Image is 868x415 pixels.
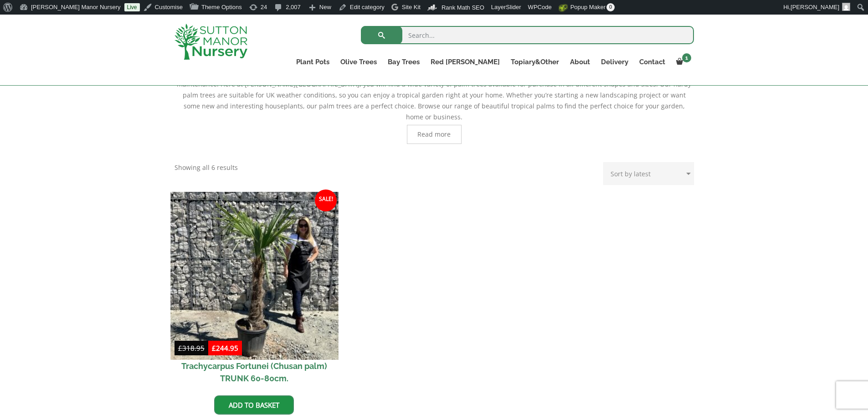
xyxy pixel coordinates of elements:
span: 0 [606,3,615,11]
span: Rank Math SEO [442,4,484,11]
a: About [565,56,596,68]
span: Read more [417,131,451,138]
span: Sale! [315,190,337,211]
img: Trachycarpus Fortunei (Chusan palm) TRUNK 60-80cm. [170,192,338,359]
a: Contact [634,56,671,68]
a: Bay Trees [382,56,425,68]
h2: Trachycarpus Fortunei (Chusan palm) TRUNK 60-80cm. [175,356,334,389]
span: [PERSON_NAME] [791,4,839,10]
a: Plant Pots [291,56,335,68]
a: Red [PERSON_NAME] [425,56,505,68]
input: Search... [361,26,694,44]
a: Delivery [596,56,634,68]
bdi: 318.95 [178,343,205,353]
span: £ [178,343,182,353]
span: £ [212,343,216,353]
bdi: 244.95 [212,343,238,353]
span: Site Kit [402,4,421,10]
a: Topiary&Other [505,56,565,68]
div: Palm trees are a beautiful way to brighten up and add a tropical feel to your garden. These archi... [175,57,694,144]
span: 1 [682,53,691,62]
p: Showing all 6 results [175,162,238,173]
a: 1 [671,56,694,68]
a: Sale! Trachycarpus Fortunei (Chusan palm) TRUNK 60-80cm. [175,196,334,389]
a: Live [124,3,140,11]
a: Add to basket: “Trachycarpus Fortunei (Chusan palm) TRUNK 60-80cm.” [214,395,294,415]
select: Shop order [603,162,694,185]
a: Olive Trees [335,56,382,68]
img: logo [175,24,247,60]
